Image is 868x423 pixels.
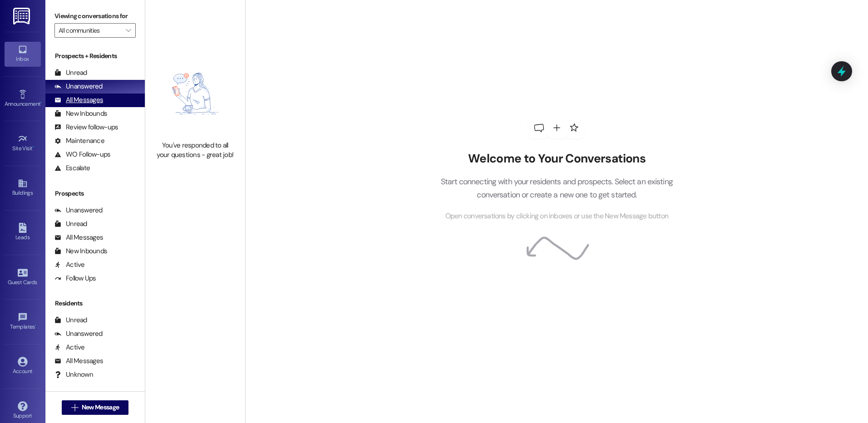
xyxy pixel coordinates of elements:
div: New Inbounds [54,109,107,118]
div: Unread [54,68,87,78]
div: Review follow-ups [54,123,118,132]
div: All Messages [54,95,103,105]
h2: Welcome to Your Conversations [427,152,686,166]
a: Inbox [5,42,41,66]
div: WO Follow-ups [54,150,110,159]
div: Unread [54,219,87,229]
div: You've responded to all your questions - great job! [155,141,235,160]
div: Prospects + Residents [45,51,145,61]
div: Unanswered [54,206,103,215]
a: Buildings [5,176,41,200]
label: Viewing conversations for [54,9,136,23]
div: Maintenance [54,136,104,146]
span: • [35,322,36,329]
input: All communities [59,23,121,38]
a: Account [5,354,41,379]
img: empty-state [155,51,235,136]
div: Unread [54,315,87,325]
div: Unknown [54,370,93,379]
i:  [71,404,78,411]
span: New Message [82,403,119,412]
div: Unanswered [54,82,103,91]
a: Site Visit • [5,131,41,156]
div: All Messages [54,356,103,366]
div: Follow Ups [54,274,96,283]
span: Open conversations by clicking on inboxes or use the New Message button [445,211,668,222]
i:  [126,27,131,34]
div: All Messages [54,233,103,242]
button: New Message [62,400,129,415]
a: Templates • [5,310,41,334]
div: Unanswered [54,329,103,339]
div: Active [54,260,85,270]
span: • [40,99,42,106]
div: New Inbounds [54,246,107,256]
img: ResiDesk Logo [13,8,32,25]
a: Support [5,398,41,423]
a: Guest Cards [5,265,41,290]
span: • [33,144,34,150]
div: Residents [45,299,145,308]
div: Escalate [54,163,90,173]
a: Leads [5,220,41,245]
p: Start connecting with your residents and prospects. Select an existing conversation or create a n... [427,175,686,201]
div: Prospects [45,189,145,198]
div: Active [54,343,85,352]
